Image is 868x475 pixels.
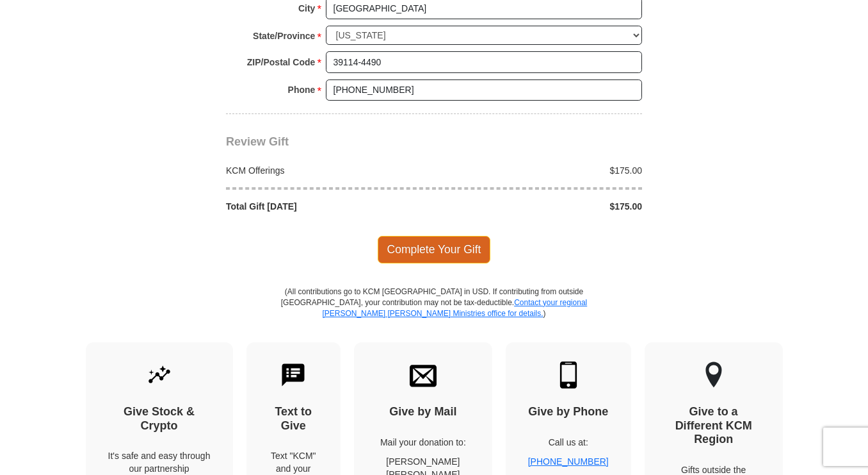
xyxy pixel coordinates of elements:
[528,456,609,467] a: [PHONE_NUMBER]
[220,164,435,177] div: KCM Offerings
[253,27,315,45] strong: State/Province
[280,287,588,342] p: (All contributions go to KCM [GEOGRAPHIC_DATA] in USD. If contributing from outside [GEOGRAPHIC_D...
[434,200,649,213] div: $175.00
[146,362,173,388] img: give-by-stock.svg
[667,405,760,447] h4: Give to a Different KCM Region
[376,405,470,419] h4: Give by Mail
[528,405,609,419] h4: Give by Phone
[378,236,491,263] span: Complete Your Gift
[555,362,582,388] img: mobile.svg
[108,405,211,433] h4: Give Stock & Crypto
[705,362,723,388] img: other-region
[280,362,307,388] img: text-to-give.svg
[376,436,470,449] p: Mail your donation to:
[226,135,289,148] span: Review Gift
[322,298,587,318] a: Contact your regional [PERSON_NAME] [PERSON_NAME] Ministries office for details.
[528,436,609,449] p: Call us at:
[269,405,319,433] h4: Text to Give
[434,164,649,177] div: $175.00
[247,53,316,71] strong: ZIP/Postal Code
[410,362,437,388] img: envelope.svg
[220,200,435,213] div: Total Gift [DATE]
[288,81,316,99] strong: Phone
